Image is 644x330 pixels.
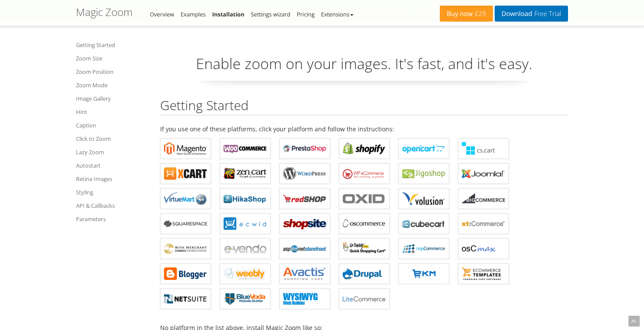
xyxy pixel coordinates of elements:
a: Magic Zoom for HikaShop [220,188,271,209]
b: Magic Zoom for Blogger [164,267,207,280]
b: Magic Zoom for Shopify [343,142,386,155]
a: Magic Zoom for xt:Commerce [458,213,509,234]
b: Magic Zoom for ShopSite [283,217,326,230]
a: API & Callbacks [76,200,149,211]
a: Autostart [76,160,149,171]
a: Magic Zoom for Zen Cart [220,163,271,184]
b: Magic Zoom for Squarespace [164,217,207,230]
b: Magic Zoom for Jigoshop [402,167,445,180]
a: Magic Zoom for Weebly [220,263,271,284]
a: Magic Zoom for Miva Merchant [160,238,211,259]
span: £29 [473,10,486,17]
a: Magic Zoom for nopCommerce [398,238,449,259]
b: Magic Zoom for Drupal [343,267,386,280]
b: Magic Zoom for OpenCart [402,142,445,155]
b: Magic Zoom for LiteCommerce [343,292,386,305]
a: Magic Zoom for Jigoshop [398,163,449,184]
a: Magic Zoom for BlueVoda [220,289,271,309]
b: Magic Zoom for WYSIWYG [283,292,326,305]
a: Magic Zoom for osCommerce [339,213,390,234]
a: Magic Zoom for Joomla [458,163,509,184]
b: Magic Zoom for osCommerce [343,217,386,230]
b: Magic Zoom for xt:Commerce [462,217,505,230]
a: Magic Zoom for PrestaShop [279,138,330,159]
a: Magic Zoom for OXID [339,188,390,209]
a: Magic Zoom for WooCommerce [220,138,271,159]
b: Magic Zoom for EKM [402,267,445,280]
a: Settings wizard [251,10,290,18]
a: Parameters [76,214,149,224]
h2: Getting Started [160,98,568,115]
a: Hint [76,107,149,117]
b: Magic Zoom for Weebly [224,267,267,280]
p: Enable zoom on your images. It's fast, and it's easy. [160,54,568,81]
a: Image Gallery [76,93,149,104]
b: Magic Zoom for CS-Cart [462,142,505,155]
a: Zoom Mode [76,80,149,90]
b: Magic Zoom for Miva Merchant [164,242,207,255]
a: Magic Zoom for ShopSite [279,213,330,234]
b: Magic Zoom for PrestaShop [283,142,326,155]
h1: Magic Zoom [76,6,133,18]
b: Magic Zoom for HikaShop [224,192,267,205]
b: Magic Zoom for BlueVoda [224,292,267,305]
b: Magic Zoom for osCMax [462,242,505,255]
a: Click to Zoom [76,133,149,144]
a: Magic Zoom for osCMax [458,238,509,259]
b: Magic Zoom for X-Cart [164,167,207,180]
a: Installation [212,10,244,18]
a: Magic Zoom for Avactis [279,263,330,284]
b: Magic Zoom for Zen Cart [224,167,267,180]
b: Magic Zoom for ECWID [224,217,267,230]
b: Magic Zoom for WP e-Commerce [343,167,386,180]
a: Magic Zoom for redSHOP [279,188,330,209]
a: Magic Zoom for X-Cart [160,163,211,184]
a: Retina Images [76,174,149,184]
a: Magic Zoom for LiteCommerce [339,289,390,309]
a: Magic Zoom for CubeCart [398,213,449,234]
a: Zoom Position [76,67,149,77]
a: Magic Zoom for WP e-Commerce [339,163,390,184]
a: Styling [76,187,149,197]
a: Magic Zoom for Drupal [339,263,390,284]
a: Magic Zoom for Bigcommerce [458,188,509,209]
b: Magic Zoom for redSHOP [283,192,326,205]
a: Magic Zoom for AspDotNetStorefront [279,238,330,259]
a: Lazy Zoom [76,147,149,157]
b: Magic Zoom for ecommerce Templates [462,267,505,280]
a: Pricing [297,10,315,18]
a: Magic Zoom for NetSuite [160,289,211,309]
a: Caption [76,120,149,130]
a: Getting Started [76,40,149,50]
a: Examples [180,10,205,18]
b: Magic Zoom for AspDotNetStorefront [283,242,326,255]
b: Magic Zoom for Avactis [283,267,326,280]
a: Overview [150,10,174,18]
a: Extensions [321,10,354,18]
b: Magic Zoom for Bigcommerce [462,192,505,205]
a: Magic Zoom for Magento [160,138,211,159]
b: Magic Zoom for CubeCart [402,217,445,230]
p: If you use one of these platforms, click your platform and follow the instructions: [160,124,568,134]
a: Magic Zoom for CS-Cart [458,138,509,159]
a: Magic Zoom for Squarespace [160,213,211,234]
a: Magic Zoom for ECWID [220,213,271,234]
a: Magic Zoom for Blogger [160,263,211,284]
a: Magic Zoom for Volusion [398,188,449,209]
b: Magic Zoom for NetSuite [164,292,207,305]
a: Magic Zoom for VirtueMart [160,188,211,209]
a: Magic Zoom for EKM [398,263,449,284]
b: Magic Zoom for Joomla [462,167,505,180]
b: Magic Zoom for Volusion [402,192,445,205]
b: Magic Zoom for OXID [343,192,386,205]
b: Magic Zoom for GoDaddy Shopping Cart [343,242,386,255]
a: Magic Zoom for e-vendo [220,238,271,259]
a: Magic Zoom for OpenCart [398,138,449,159]
b: Magic Zoom for WooCommerce [224,142,267,155]
b: Magic Zoom for nopCommerce [402,242,445,255]
b: Magic Zoom for Magento [164,142,207,155]
a: Zoom Size [76,53,149,63]
span: Free Trial [532,10,561,17]
b: Magic Zoom for e-vendo [224,242,267,255]
a: Magic Zoom for Shopify [339,138,390,159]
